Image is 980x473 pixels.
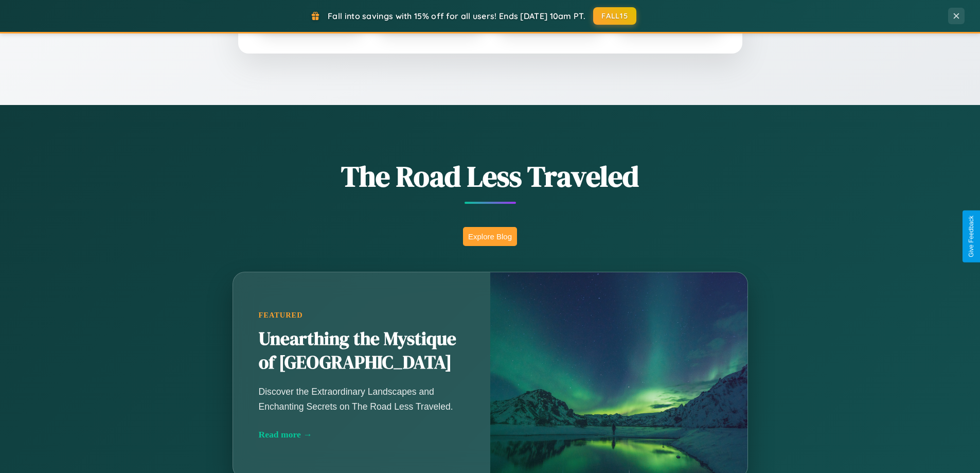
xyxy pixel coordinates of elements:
h2: Unearthing the Mystique of [GEOGRAPHIC_DATA] [259,327,465,375]
div: Read more → [259,429,465,440]
div: Give Feedback [968,216,975,257]
button: FALL15 [593,7,636,25]
button: Explore Blog [463,227,517,246]
h1: The Road Less Traveled [182,156,799,196]
p: Discover the Extraordinary Landscapes and Enchanting Secrets on The Road Less Traveled. [259,384,465,413]
span: Fall into savings with 15% off for all users! Ends [DATE] 10am PT. [328,11,585,21]
div: Featured [259,311,465,320]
